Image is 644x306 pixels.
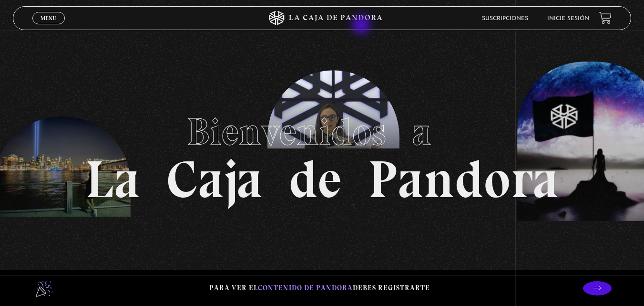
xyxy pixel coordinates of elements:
h1: La Caja de Pandora [85,101,559,206]
p: Para ver el debes registrarte [209,282,430,295]
a: Inicie sesión [547,16,589,21]
a: View your shopping cart [599,11,612,24]
a: Suscripciones [482,16,528,21]
span: Menu [41,15,56,21]
span: Bienvenidos a [187,109,458,155]
span: contenido de Pandora [258,284,353,292]
span: Cerrar [37,23,60,30]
